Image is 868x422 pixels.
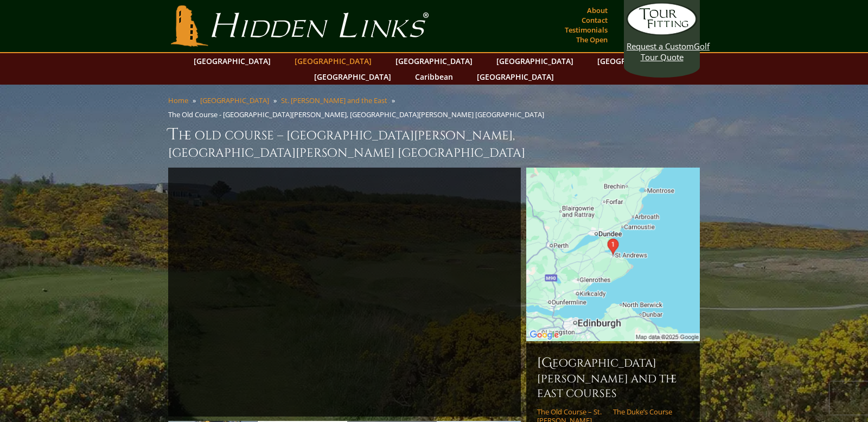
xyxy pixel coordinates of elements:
a: [GEOGRAPHIC_DATA] [592,53,680,69]
a: Request a CustomGolf Tour Quote [627,3,697,62]
span: Request a Custom [627,41,694,52]
img: Google Map of St Andrews Links, St Andrews, United Kingdom [526,168,700,341]
a: [GEOGRAPHIC_DATA] [289,53,377,69]
a: The Duke’s Course [613,407,682,416]
a: [GEOGRAPHIC_DATA] [309,69,397,85]
a: Home [168,95,188,105]
a: Testimonials [562,22,610,37]
a: [GEOGRAPHIC_DATA] [200,95,269,105]
a: Caribbean [410,69,458,85]
a: [GEOGRAPHIC_DATA] [491,53,579,69]
a: [GEOGRAPHIC_DATA] [471,69,559,85]
h6: [GEOGRAPHIC_DATA][PERSON_NAME] and the East Courses [537,354,689,401]
a: Contact [579,12,610,28]
a: [GEOGRAPHIC_DATA] [188,53,276,69]
a: [GEOGRAPHIC_DATA] [390,53,478,69]
a: The Open [573,32,610,47]
a: About [584,3,610,18]
a: St. [PERSON_NAME] and the East [281,95,387,105]
h1: The Old Course – [GEOGRAPHIC_DATA][PERSON_NAME], [GEOGRAPHIC_DATA][PERSON_NAME] [GEOGRAPHIC_DATA] [168,124,700,161]
li: The Old Course - [GEOGRAPHIC_DATA][PERSON_NAME], [GEOGRAPHIC_DATA][PERSON_NAME] [GEOGRAPHIC_DATA] [168,110,548,119]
